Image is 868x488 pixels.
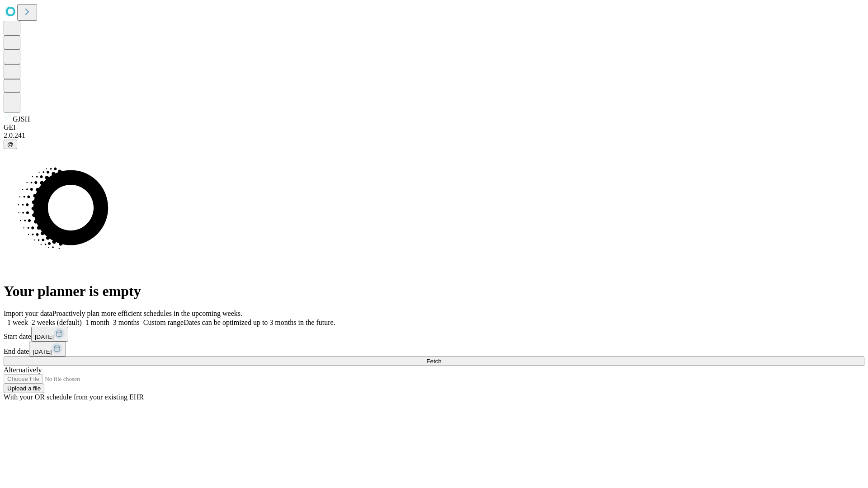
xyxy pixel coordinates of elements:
span: With your OR schedule from your existing EHR [4,393,144,401]
div: Start date [4,327,864,342]
div: End date [4,342,864,357]
button: [DATE] [29,342,66,357]
span: Fetch [426,358,441,365]
button: [DATE] [31,327,68,342]
span: GJSH [13,115,30,123]
button: @ [4,140,17,149]
span: 2 weeks (default) [32,319,82,326]
button: Fetch [4,357,864,366]
button: Upload a file [4,384,44,393]
span: 1 month [85,319,109,326]
span: Dates can be optimized up to 3 months in the future. [184,319,335,326]
span: Custom range [143,319,184,326]
div: GEI [4,123,864,131]
span: Proactively plan more efficient schedules in the upcoming weeks. [52,310,242,317]
span: [DATE] [35,333,54,340]
span: 1 week [7,319,28,326]
span: 3 months [113,319,140,326]
h1: Your planner is empty [4,283,864,300]
span: Import your data [4,310,52,317]
span: [DATE] [33,348,52,355]
span: Alternatively [4,366,42,374]
div: 2.0.241 [4,131,864,140]
span: @ [7,141,14,148]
